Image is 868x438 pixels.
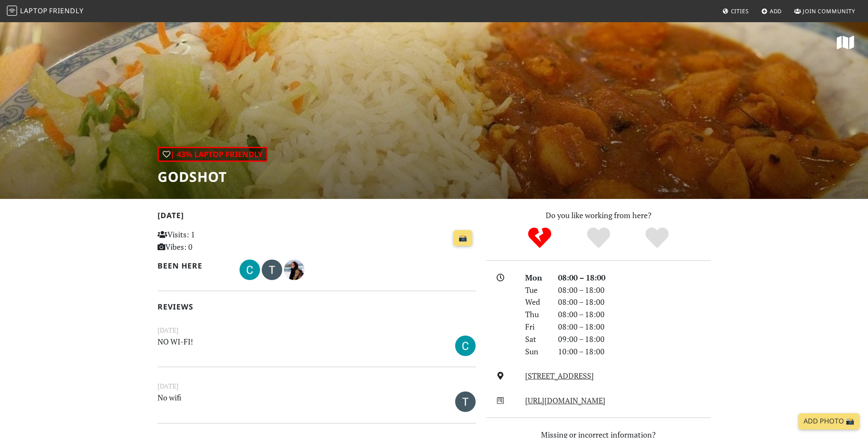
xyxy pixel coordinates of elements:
[240,264,262,274] span: Cilia Laug
[553,296,716,308] div: 08:00 – 18:00
[152,391,427,411] p: No wifi
[158,147,268,162] div: | 43% Laptop Friendly
[803,7,855,15] span: Join Community
[520,321,552,333] div: Fri
[152,381,481,391] small: [DATE]
[453,230,472,246] a: 📸
[525,395,605,406] a: [URL][DOMAIN_NAME]
[731,7,749,15] span: Cities
[455,339,476,350] span: Cilia Laug
[553,333,716,345] div: 09:00 – 18:00
[158,169,268,185] h1: Godshot
[520,345,552,358] div: Sun
[240,260,260,280] img: 2277-cilia.jpg
[553,284,716,296] div: 08:00 – 18:00
[152,325,481,336] small: [DATE]
[7,6,17,16] img: LaptopFriendly
[49,6,83,15] span: Friendly
[152,336,427,355] p: NO WI-FI!
[7,4,84,19] a: LaptopFriendly LaptopFriendly
[20,6,48,15] span: Laptop
[791,3,859,19] a: Join Community
[569,226,628,250] div: Yes
[284,264,304,274] span: Anne-Laure Joliot
[553,308,716,321] div: 08:00 – 18:00
[262,260,282,280] img: 1582-thomas.jpg
[455,396,476,406] span: Thomas Michel-Gougeon
[158,228,257,253] p: Visits: 1 Vibes: 0
[520,272,552,284] div: Mon
[520,296,552,308] div: Wed
[158,211,476,223] h2: [DATE]
[798,413,859,429] a: Add Photo 📸
[719,3,752,19] a: Cities
[525,371,594,381] a: [STREET_ADDRESS]
[553,321,716,333] div: 08:00 – 18:00
[284,260,304,280] img: 1326-anne-laure.jpg
[158,261,230,270] h2: Been here
[553,345,716,358] div: 10:00 – 18:00
[486,209,711,222] p: Do you like working from here?
[520,284,552,296] div: Tue
[520,308,552,321] div: Thu
[158,302,476,311] h2: Reviews
[262,264,284,274] span: Thomas Michel-Gougeon
[520,333,552,345] div: Sat
[758,3,786,19] a: Add
[455,336,476,356] img: 2277-cilia.jpg
[770,7,782,15] span: Add
[553,272,716,284] div: 08:00 – 18:00
[455,391,476,412] img: 1582-thomas.jpg
[628,226,687,250] div: Definitely!
[510,226,569,250] div: No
